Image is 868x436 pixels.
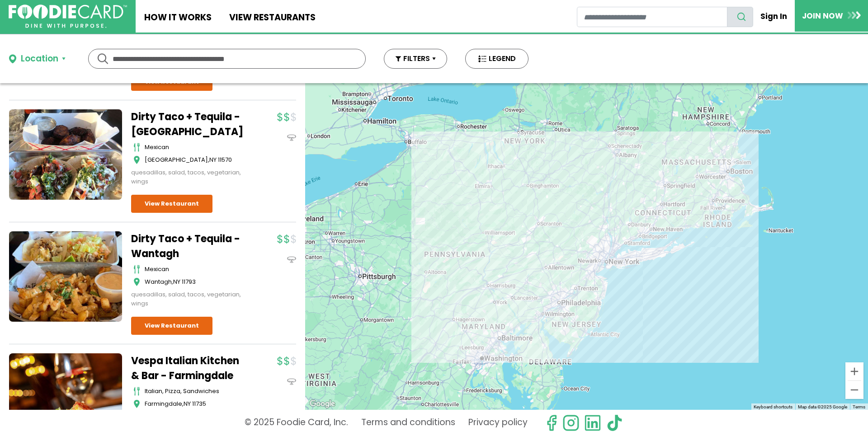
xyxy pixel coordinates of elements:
span: 11735 [192,399,206,408]
div: , [145,277,244,286]
img: cutlery_icon.svg [133,265,140,274]
a: Privacy policy [468,414,528,431]
img: map_icon.svg [133,155,140,164]
span: NY [184,399,191,408]
img: FoodieCard; Eat, Drink, Save, Donate [9,5,127,28]
img: dinein_icon.svg [287,255,296,264]
p: © 2025 Foodie Card, Inc. [245,414,348,431]
img: dinein_icon.svg [287,133,296,142]
button: FILTERS [384,49,447,69]
img: linkedin.svg [584,414,601,431]
svg: check us out on facebook [543,414,560,431]
div: quesadillas, salad, tacos, vegetarian, wings [131,168,244,186]
a: Dirty Taco + Tequila - [GEOGRAPHIC_DATA] [131,109,244,139]
span: NY [209,155,217,164]
button: Zoom in [845,362,863,380]
button: Location [9,52,66,66]
span: Farmingdale [145,399,182,408]
div: quesadillas, salad, tacos, vegetarian, wings [131,290,244,308]
a: Dirty Taco + Tequila - Wantagh [131,231,244,261]
span: [GEOGRAPHIC_DATA] [145,155,208,164]
img: map_icon.svg [133,277,140,286]
a: Terms [853,404,865,409]
div: mexican [145,143,244,152]
a: Terms and conditions [361,414,455,431]
button: Keyboard shortcuts [754,404,793,410]
div: mexican [145,265,244,274]
img: cutlery_icon.svg [133,387,140,396]
img: dinein_icon.svg [287,377,296,386]
span: 11570 [218,155,232,164]
a: View Restaurant [131,195,212,213]
a: View Restaurant [131,317,212,335]
img: cutlery_icon.svg [133,143,140,152]
div: italian, pizza, sandwiches [145,387,244,396]
button: search [727,7,753,27]
input: restaurant search [577,7,727,27]
img: Google [307,398,337,410]
span: 11793 [182,277,196,286]
div: , [145,155,244,164]
div: Location [21,52,58,66]
span: Wantagh [145,277,172,286]
button: LEGEND [465,49,528,69]
a: Vespa Italian Kitchen & Bar - Farmingdale [131,353,244,383]
img: map_icon.svg [133,399,140,408]
a: Sign In [753,6,795,26]
button: Zoom out [845,381,863,399]
span: Map data ©2025 Google [798,404,847,409]
div: , [145,399,244,408]
span: NY [173,277,180,286]
a: Open this area in Google Maps (opens a new window) [307,398,337,410]
img: tiktok.svg [606,414,623,431]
